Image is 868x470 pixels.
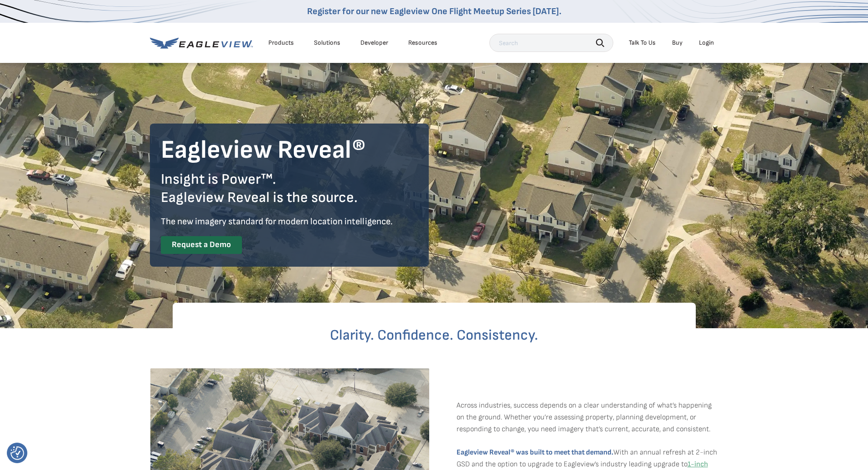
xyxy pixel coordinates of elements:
p: Across industries, success depends on a clear understanding of what’s happening on the ground. Wh... [457,400,719,435]
h1: Eagleview Reveal® [161,134,418,166]
div: The new imagery standard for modern location intelligence. [161,214,418,229]
div: Insight is Power™. Eagleview Reveal is the source. [161,170,418,207]
a: Request a Demo [161,236,242,254]
a: Register for our new Eagleview One Flight Meetup Series [DATE]. [307,6,561,17]
a: Developer [360,39,388,47]
input: Search [489,34,613,52]
div: Solutions [314,39,340,47]
div: Products [268,39,294,47]
div: Login [699,39,714,47]
h2: Clarity. Confidence. Consistency. [198,328,670,343]
div: Resources [408,39,437,47]
strong: Eagleview Reveal® was built to meet that demand. [457,448,613,457]
div: Talk To Us [629,39,656,47]
button: Consent Preferences [10,446,24,460]
a: Buy [672,39,683,47]
img: Revisit consent button [10,446,24,460]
